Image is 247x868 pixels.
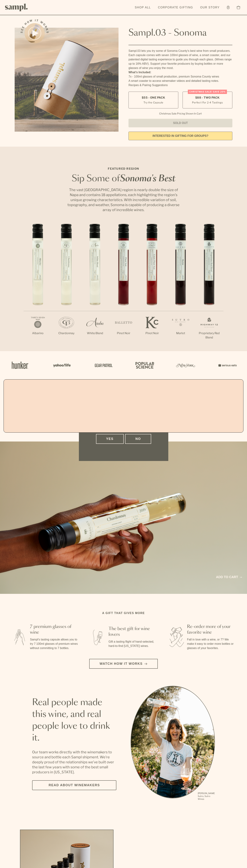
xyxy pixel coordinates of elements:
[25,23,45,43] button: See how it works
[52,224,81,347] li: 2 / 7
[96,434,124,444] button: Yes
[138,224,166,347] li: 5 / 7
[109,224,138,347] li: 4 / 7
[216,575,242,580] a: Add to cart
[81,224,109,347] li: 3 / 7
[198,4,221,11] a: Our Story
[195,224,223,351] li: 7 / 7
[166,224,195,347] li: 6 / 7
[188,90,227,94] div: Christmas SALE! Save 20%
[142,96,165,100] span: $55 - One Pack
[52,331,81,335] p: Chardonnay
[81,331,109,335] p: White Blend
[195,331,223,340] p: Proprietary Red Blend
[133,4,153,11] a: Shop All
[15,28,119,132] img: Sampl.03 - Sonoma
[128,119,232,127] button: Sold Out
[131,686,215,801] div: slide 1
[125,434,151,444] button: No
[143,101,163,104] small: Try the Capsule
[24,331,52,335] p: Albarino
[192,101,223,104] small: Perfect For 2-4 Tastings
[131,686,215,801] ul: carousel
[5,4,28,11] img: Sampl logo
[24,224,52,347] li: 1 / 7
[198,792,215,800] p: [PERSON_NAME] Sutro, Sutro Wines
[128,132,232,140] a: interested in gifting for groups?
[138,331,166,335] p: Pinot Noir
[156,4,195,11] a: Corporate Gifting
[195,96,220,100] span: $88 - Two Pack
[166,331,195,335] p: Merlot
[109,331,138,335] p: Pinot Noir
